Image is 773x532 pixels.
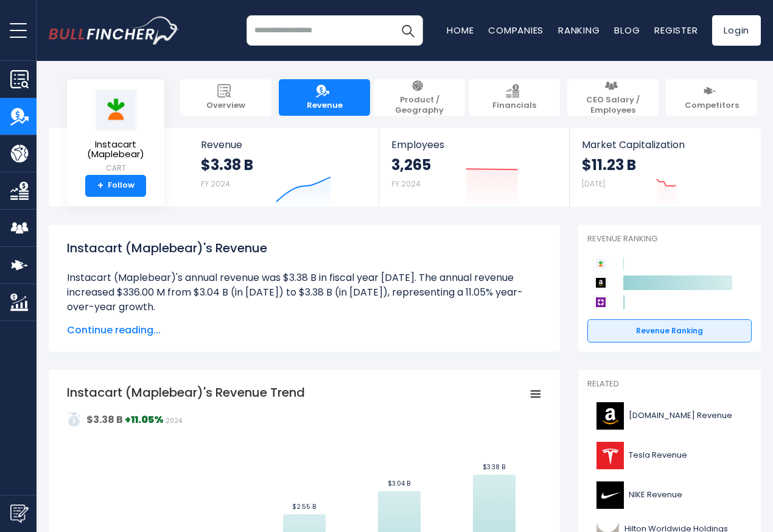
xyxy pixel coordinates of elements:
[206,101,245,111] span: Overview
[573,95,652,116] span: CEO Salary / Employees
[587,379,752,389] p: Related
[189,128,379,207] a: Revenue $3.38 B FY 2024
[391,155,431,174] strong: 3,265
[201,139,367,151] span: Revenue
[595,442,625,469] img: TSLA logo
[67,239,542,257] h1: Instacart (Maplebear)'s Revenue
[67,384,305,401] tspan: Instacart (Maplebear)'s Revenue Trend
[388,479,410,488] text: $3.04 B
[587,439,752,472] a: Tesla Revenue
[558,24,600,37] a: Ranking
[587,478,752,512] a: NIKE Revenue
[49,16,180,44] img: bullfincher logo
[587,399,752,433] a: [DOMAIN_NAME] Revenue
[582,155,636,174] strong: $11.23 B
[97,180,103,191] strong: +
[614,24,640,37] a: Blog
[201,179,230,189] small: FY 2024
[587,234,752,244] p: Revenue Ranking
[712,15,761,46] a: Login
[593,257,608,271] img: Instacart (Maplebear) competitors logo
[570,128,760,207] a: Market Capitalization $11.23 B [DATE]
[166,416,182,425] span: 2024
[469,79,560,116] a: Financials
[666,79,757,116] a: Competitors
[685,101,739,111] span: Competitors
[86,413,123,427] strong: $3.38 B
[380,95,459,116] span: Product / Geography
[279,79,370,116] a: Revenue
[77,140,155,160] span: Instacart (Maplebear)
[292,502,316,511] text: $2.55 B
[483,463,505,472] text: $3.38 B
[307,101,343,111] span: Revenue
[391,139,556,151] span: Employees
[374,79,465,116] a: Product / Geography
[49,16,180,44] a: Go to homepage
[488,24,544,37] a: Companies
[595,402,625,430] img: AMZN logo
[391,179,421,189] small: FY 2024
[447,24,474,37] a: Home
[125,413,164,427] strong: +11.05%
[654,24,698,37] a: Register
[492,101,536,111] span: Financials
[67,271,542,314] li: Instacart (Maplebear)'s annual revenue was $3.38 B in fiscal year [DATE]. The annual revenue incr...
[593,295,608,310] img: Wayfair competitors logo
[76,89,155,175] a: Instacart (Maplebear) CART
[201,155,253,174] strong: $3.38 B
[67,323,542,338] span: Continue reading...
[587,319,752,342] a: Revenue Ranking
[77,163,155,174] small: CART
[393,15,423,46] button: Search
[582,139,747,151] span: Market Capitalization
[85,175,146,197] a: +Follow
[379,128,568,207] a: Employees 3,265 FY 2024
[67,412,82,427] img: addasd
[567,79,659,116] a: CEO Salary / Employees
[582,179,605,189] small: [DATE]
[595,481,625,509] img: NKE logo
[593,275,608,290] img: Amazon.com competitors logo
[180,79,271,116] a: Overview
